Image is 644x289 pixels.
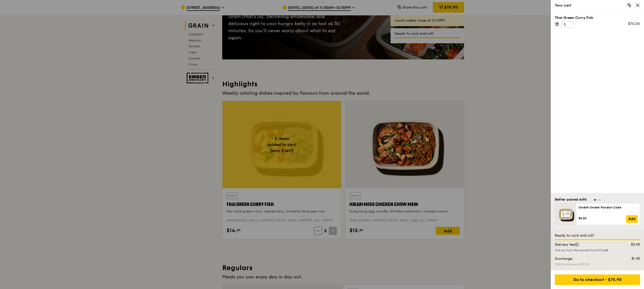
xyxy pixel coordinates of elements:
div: Delivery fee [552,242,620,247]
div: Your cart [555,3,640,8]
div: Surcharge [552,256,620,261]
div: $6.50 [578,216,626,220]
div: $1.95 [620,256,643,261]
div: Go to checkout - $75.90 [555,274,640,285]
div: Ondeh Ondeh Pandan Cake [578,205,638,209]
span: Go to slide 3 [599,199,601,201]
div: Better paired with [555,197,587,202]
a: Add [626,215,638,223]
div: Ready to rock and roll! [555,233,640,238]
span: Go to slide 2 [597,199,598,201]
div: Pick up from the nearest Food Point [555,248,640,252]
div: Thai Green Curry Fish [555,15,640,20]
div: $70.00 [628,21,640,26]
div: CBD Surcharge of $1.95 [555,262,640,266]
div: $3.95 [620,242,643,247]
span: Go to slide 1 [594,199,596,201]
